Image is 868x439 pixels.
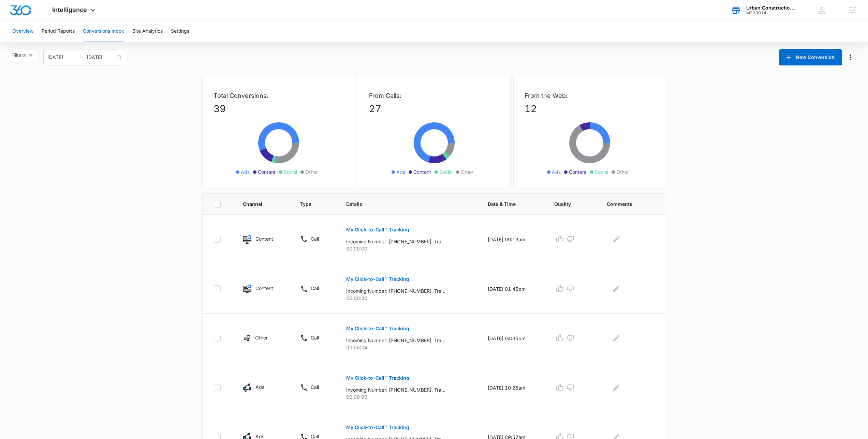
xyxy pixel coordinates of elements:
[480,264,546,314] td: [DATE] 01:45pm
[171,20,189,42] button: Settings
[488,200,528,208] span: Date & Time
[779,49,842,65] button: New Conversion
[42,20,75,42] button: Period Reports
[346,419,409,436] button: My Click-to-Call™ Tracking
[255,383,264,391] p: Ads
[480,363,546,412] td: [DATE] 10:26am
[284,168,297,176] span: Social
[346,227,409,232] p: My Click-to-Call™ Tracking
[369,91,499,100] p: From Calls:
[611,333,622,344] button: Edit Comments
[12,20,33,42] button: Overview
[346,222,409,238] button: My Click-to-Call™ Tracking
[616,168,629,176] span: Other
[78,55,84,60] span: to
[346,271,409,287] button: My Click-to-Call™ Tracking
[525,91,655,100] p: From the Web:
[78,55,84,60] span: swap-right
[346,287,445,294] p: Incoming Number: [PHONE_NUMBER], Tracking Number: [PHONE_NUMBER], Ring To: [PHONE_NUMBER], Caller...
[83,20,124,42] button: Conversions Inbox
[311,235,319,242] p: Call
[300,200,320,208] span: Type
[611,234,622,245] button: Edit Comments
[746,5,796,11] div: account name
[346,238,445,245] p: Incoming Number: [PHONE_NUMBER], Tracking Number: [PHONE_NUMBER], Ring To: [PHONE_NUMBER], Caller...
[346,376,409,380] p: My Click-to-Call™ Tracking
[346,294,471,302] p: 00:00:30
[480,314,546,363] td: [DATE] 04:35pm
[346,425,409,430] p: My Click-to-Call™ Tracking
[255,285,273,292] p: Content
[369,102,499,116] p: 27
[611,283,622,294] button: Edit Comments
[746,11,796,15] div: account id
[611,382,622,393] button: Edit Comments
[525,102,655,116] p: 12
[346,337,445,344] p: Incoming Number: [PHONE_NUMBER], Tracking Number: [PHONE_NUMBER], Ring To: [PHONE_NUMBER], Caller...
[845,52,856,63] button: Manage Numbers
[311,383,319,391] p: Call
[346,344,471,351] p: 00:00:24
[439,168,453,176] span: Social
[241,168,250,176] span: Ads
[554,200,580,208] span: Quality
[258,168,276,176] span: Content
[346,277,409,282] p: My Click-to-Call™ Tracking
[346,200,461,208] span: Details
[311,334,319,341] p: Call
[255,334,268,341] p: Other
[396,168,405,176] span: Ads
[305,168,318,176] span: Other
[214,91,344,100] p: Total Conversions:
[311,285,319,292] p: Call
[346,393,471,400] p: 00:00:00
[607,200,645,208] span: Comments
[214,102,344,116] p: 39
[7,49,39,61] button: Filters
[346,245,471,252] p: 00:00:00
[413,168,431,176] span: Content
[552,168,561,176] span: Ads
[243,200,274,208] span: Channel
[346,326,409,331] p: My Click-to-Call™ Tracking
[569,168,587,176] span: Content
[346,370,409,386] button: My Click-to-Call™ Tracking
[87,54,115,61] input: End date
[595,168,608,176] span: Social
[480,215,546,264] td: [DATE] 09:13am
[346,386,445,393] p: Incoming Number: [PHONE_NUMBER], Tracking Number: [PHONE_NUMBER], Ring To: [PHONE_NUMBER], Caller...
[52,6,87,13] span: Intelligence
[47,54,76,61] input: Start date
[132,20,163,42] button: Site Analytics
[346,320,409,337] button: My Click-to-Call™ Tracking
[255,235,273,242] p: Content
[12,51,26,59] span: Filters
[461,168,473,176] span: Other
